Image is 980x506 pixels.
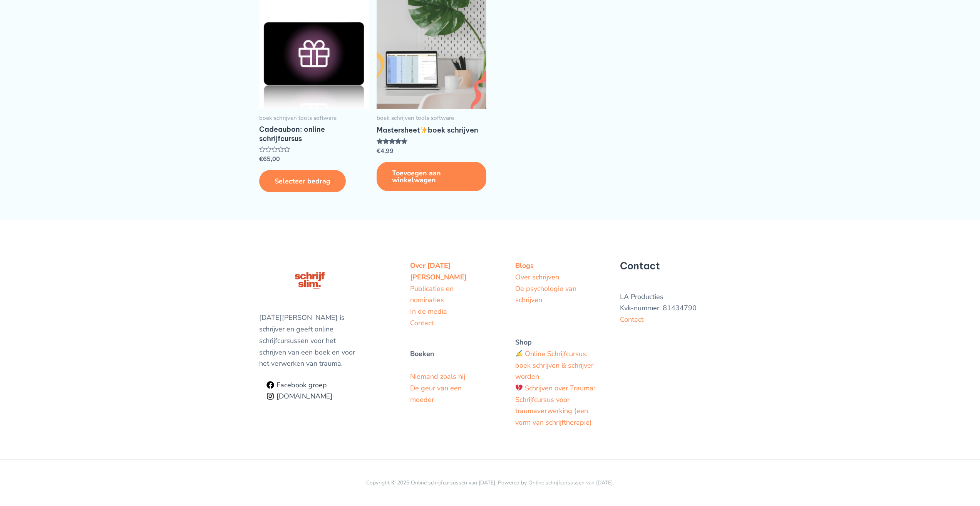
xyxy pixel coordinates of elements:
[410,349,434,358] strong: Boeken
[515,338,532,347] strong: Shop
[420,126,427,133] img: ✨
[515,383,595,427] a: Schrijven over Trauma: Schrijfcursus voor traumaverwerking (een vorm van schrijftherapie)
[259,114,369,122] span: boek schrijven tools software
[377,162,486,191] a: Toevoegen aan winkelwagen: “Mastersheet ✨ boek schrijven“
[377,126,486,134] h2: Mastersheet boek schrijven
[259,312,360,370] p: [DATE][PERSON_NAME] is schrijver en geeft online schrijfcursussen voor het schrijven van een boek...
[515,260,601,429] aside: Footer Widget 2
[410,260,481,405] aside: Footer Widget 1
[259,155,263,163] span: €
[515,349,593,381] a: Online Schrijfcursus: boek schrijven & schrijver worden
[259,477,721,489] p: Copyright © 2025 Online schrijfcursussen van [DATE]. Powered by Online schrijfcursussen van [DATE].
[259,125,369,143] h2: Cadeaubon: online schrijfcursus
[264,381,330,389] a: Facebook groep
[620,315,643,324] a: Contact
[410,284,454,305] a: Publicaties en nominaties
[410,261,467,282] a: Over [DATE][PERSON_NAME]
[410,383,462,404] a: De geur van een moeder
[377,147,380,155] span: €
[516,384,523,391] img: 💔
[620,291,721,326] p: LA Producties Kvk-nummer: 81434790
[274,382,327,388] span: Facebook groep
[259,170,346,192] a: Selecteer opties voor “Cadeaubon: online schrijfcursus”
[377,138,407,165] span: Gewaardeerd uit 5
[410,372,465,381] a: Niemand zoals hij
[515,261,534,270] a: Blogs
[620,260,721,272] h5: Contact
[377,114,486,122] span: boek schrijven tools software
[516,350,523,357] img: ✍️
[274,393,333,400] span: [DOMAIN_NAME]
[377,147,394,155] bdi: 4,99
[259,155,280,163] bdi: 65,00
[377,126,486,138] a: Mastersheet✨boek schrijven
[259,125,369,146] a: Cadeaubon: online schrijfcursus
[620,260,721,326] aside: Footer Widget 3
[264,392,335,400] a: Schrijfslim.Academy
[289,260,330,301] img: schrijfcursus schrijfslim academy
[515,272,559,282] a: Over schrijven
[410,318,434,328] a: Contact
[410,307,447,316] a: In de media
[515,284,576,305] a: De psychologie van schrijven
